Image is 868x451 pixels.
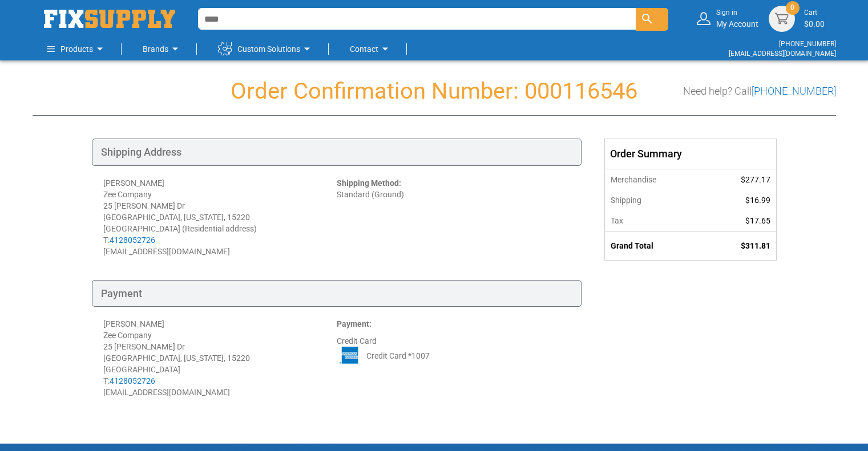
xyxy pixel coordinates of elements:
span: $0.00 [804,19,825,29]
div: Standard (Ground) [337,177,570,257]
a: 4128052726 [110,235,155,245]
strong: Grand Total [611,241,653,250]
span: $16.99 [745,196,770,205]
a: Brands [143,38,182,60]
h3: Need help? Call [683,86,836,97]
div: My Account [716,8,758,29]
div: [PERSON_NAME] Zee Company 25 [PERSON_NAME] Dr [GEOGRAPHIC_DATA], [US_STATE], 15220 [GEOGRAPHIC_DA... [103,318,337,398]
h1: Order Confirmation Number: 000116546 [33,79,836,104]
span: $17.65 [745,216,770,225]
img: AE [337,347,363,364]
span: Credit Card *1007 [366,350,430,361]
span: $311.81 [741,241,770,250]
a: Contact [350,38,392,60]
img: Fix Industrial Supply [44,10,175,28]
strong: Payment: [337,319,372,328]
span: $277.17 [741,175,770,184]
div: Shipping Address [92,139,582,166]
a: [EMAIL_ADDRESS][DOMAIN_NAME] [729,50,836,58]
span: 0 [790,3,794,13]
a: Products [47,38,107,60]
th: Shipping [605,190,704,210]
a: [PHONE_NUMBER] [752,85,836,97]
small: Cart [804,8,825,18]
small: Sign in [716,8,758,18]
th: Tax [605,210,704,231]
div: Order Summary [605,139,776,169]
a: store logo [44,10,175,28]
strong: Shipping Method: [337,178,401,188]
a: 4128052726 [110,376,155,385]
div: Credit Card [337,318,570,398]
a: Custom Solutions [218,38,314,60]
th: Merchandise [605,169,704,190]
a: [PHONE_NUMBER] [779,40,836,48]
div: [PERSON_NAME] Zee Company 25 [PERSON_NAME] Dr [GEOGRAPHIC_DATA], [US_STATE], 15220 [GEOGRAPHIC_DA... [103,177,337,257]
div: Payment [92,280,582,307]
